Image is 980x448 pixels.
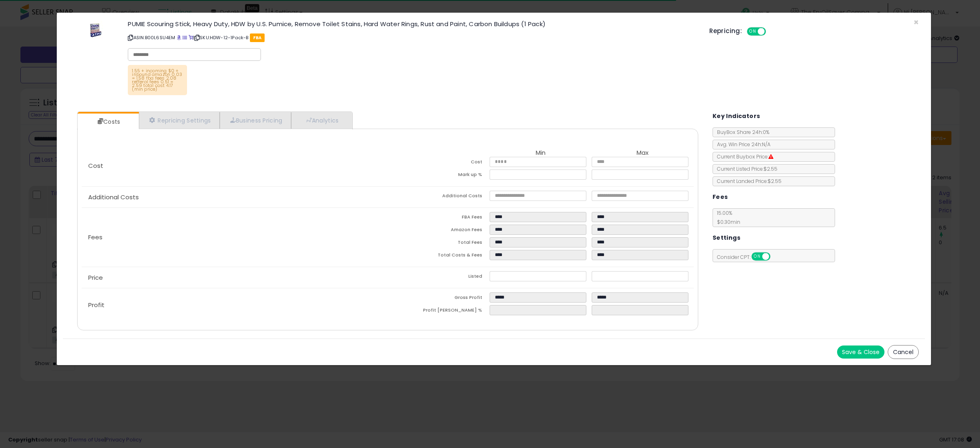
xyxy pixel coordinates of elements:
[713,218,740,225] span: $0.30 min
[388,305,490,318] td: Profit [PERSON_NAME] %
[748,28,758,35] span: ON
[388,157,490,169] td: Cost
[78,114,138,130] a: Costs
[82,163,388,169] p: Cost
[388,225,490,237] td: Amazon Fees
[388,212,490,225] td: FBA Fees
[713,192,728,202] h5: Fees
[128,31,697,44] p: ASIN: B00L6SU4EM | SKU: HDW-12-1Pack-B
[713,141,771,148] span: Avg. Win Price 24h: N/A
[713,165,777,172] span: Current Listed Price: $2.55
[713,254,781,261] span: Consider CPT:
[177,34,181,41] a: BuyBox page
[82,274,388,281] p: Price
[888,345,919,359] button: Cancel
[837,345,884,359] button: Save & Close
[388,250,490,263] td: Total Costs & Fees
[388,292,490,305] td: Gross Profit
[769,253,782,260] span: OFF
[765,28,778,35] span: OFF
[291,112,352,129] a: Analytics
[713,233,740,243] h5: Settings
[388,191,490,203] td: Additional Costs
[713,111,760,121] h5: Key Indicators
[713,178,782,185] span: Current Landed Price: $2.55
[913,16,919,28] span: ×
[592,149,694,157] th: Max
[128,65,187,95] p: 1.55 + incoming $0 + inbound amazon 0.03 = 1.58 fba fees 2.08 refferal fees 0.51 = 2.59 total cos...
[388,169,490,182] td: Mark up %
[713,210,740,225] span: 15.00 %
[388,271,490,284] td: Listed
[220,112,291,129] a: Business Pricing
[82,302,388,308] p: Profit
[128,21,697,27] h3: PUMIE Scouring Stick, Heavy Duty, HDW by U.S. Pumice, Remove Toilet Stains, Hard Water Rings, Rus...
[490,149,592,157] th: Min
[82,194,388,201] p: Additional Costs
[713,153,773,160] span: Current Buybox Price:
[139,112,220,129] a: Repricing Settings
[709,28,742,34] h5: Repricing:
[752,253,762,260] span: ON
[768,154,773,159] i: Suppressed Buy Box
[250,33,265,42] span: FBA
[83,21,108,39] img: 41WG2oGfeHL._SL60_.jpg
[82,234,388,241] p: Fees
[713,129,769,136] span: BuyBox Share 24h: 0%
[183,34,187,41] a: All offer listings
[189,34,193,41] a: Your listing only
[388,237,490,250] td: Total Fees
